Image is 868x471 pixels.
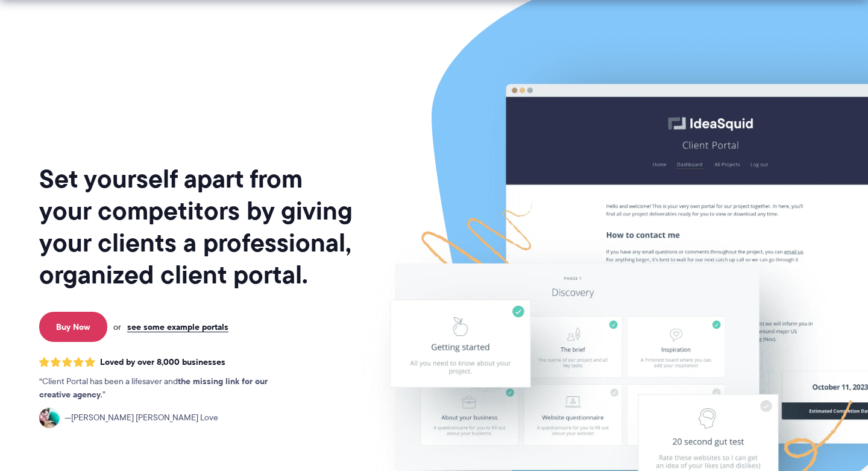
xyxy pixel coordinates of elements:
a: see some example portals [127,321,228,332]
span: [PERSON_NAME] [PERSON_NAME] Love [64,411,218,425]
strong: the missing link for our creative agency [39,375,268,401]
span: Loved by over 8,000 businesses [100,357,225,367]
p: Client Portal has been a lifesaver and . [39,375,292,402]
h1: Set yourself apart from your competitors by giving your clients a professional, organized client ... [39,163,355,291]
a: Buy Now [39,312,107,342]
span: or [113,321,121,332]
